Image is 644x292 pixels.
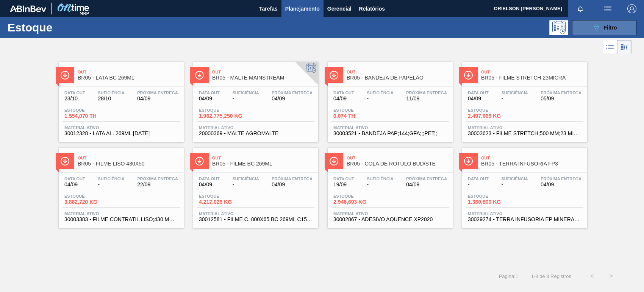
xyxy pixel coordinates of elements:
[64,217,178,222] span: 30003383 - FILME CONTRATIL LISO;430 MM;50 MICRA;;;
[285,4,320,13] span: Planejamento
[501,91,528,95] span: Suficiência
[212,161,314,167] span: BR05 - FILME BC 269ML
[359,4,385,13] span: Relatórios
[481,70,583,74] span: Out
[333,96,354,101] span: 04/09
[64,125,178,130] span: Material ativo
[327,4,352,13] span: Gerencial
[333,176,354,181] span: Data out
[541,176,581,181] span: Próxima Entrega
[530,273,571,279] span: 1 - 8 de 8 Registros
[604,25,617,31] span: Filtro
[481,161,583,167] span: BR05 - TERRA INFUSORIA FP3
[501,96,528,101] span: -
[259,4,278,13] span: Tarefas
[333,211,447,216] span: Material ativo
[199,217,313,222] span: 30012581 - FILME C. 800X65 BC 269ML C15 429
[232,96,259,101] span: -
[199,108,252,112] span: Estoque
[60,156,70,166] img: Ícone
[468,91,489,95] span: Data out
[347,75,449,81] span: BR05 - BANDEJA DE PAPELÃO
[627,4,636,13] img: Logout
[98,91,124,95] span: Suficiência
[60,70,70,80] img: Ícone
[53,56,188,142] a: ÍconeOutBR05 - LATA BC 269MLData out23/10Suficiência28/10Próxima Entrega04/09Estoque1.554,070 THM...
[333,182,354,187] span: 19/09
[212,156,314,160] span: Out
[406,91,447,95] span: Próxima Entrega
[501,176,528,181] span: Suficiência
[367,96,393,101] span: -
[199,194,252,198] span: Estoque
[322,56,456,142] a: ÍconeOutBR05 - BANDEJA DE PAPELÃOData out04/09Suficiência-Próxima Entrega11/09Estoque0,074 THMate...
[333,131,447,136] span: 30003521 - BANDEJA PAP;144;GFA;;;PET;;
[64,108,117,112] span: Estoque
[568,3,592,14] button: Notificações
[78,161,180,167] span: BR05 - FILME LISO 430X50
[347,156,449,160] span: Out
[64,199,117,205] span: 3.882,720 KG
[406,176,447,181] span: Próxima Entrega
[333,108,386,112] span: Estoque
[468,108,521,112] span: Estoque
[481,75,583,81] span: BR05 - FILME STRETCH 23MICRA
[78,156,180,160] span: Out
[468,194,521,198] span: Estoque
[406,182,447,187] span: 04/09
[232,182,259,187] span: -
[199,125,313,130] span: Material ativo
[456,56,591,142] a: ÍconeOutBR05 - FILME STRETCH 23MICRAData out04/09Suficiência-Próxima Entrega05/09Estoque2.497,668...
[464,70,473,80] img: Ícone
[468,211,581,216] span: Material ativo
[64,194,117,198] span: Estoque
[468,125,581,130] span: Material ativo
[137,182,178,187] span: 22/09
[333,199,386,205] span: 2.948,693 KG
[199,113,252,119] span: 1.962.775,250 KG
[367,91,393,95] span: Suficiência
[347,70,449,74] span: Out
[367,182,393,187] span: -
[464,156,473,166] img: Ícone
[501,182,528,187] span: -
[199,96,220,101] span: 04/09
[188,56,322,142] a: ÍconeOutBR05 - MALTE MAINSTREAMData out04/09Suficiência-Próxima Entrega04/09Estoque1.962.775,250 ...
[272,176,313,181] span: Próxima Entrega
[199,199,252,205] span: 4.217,026 KG
[333,194,386,198] span: Estoque
[188,142,322,228] a: ÍconeOutBR05 - FILME BC 269MLData out04/09Suficiência-Próxima Entrega04/09Estoque4.217,026 KGMate...
[98,176,124,181] span: Suficiência
[64,113,117,119] span: 1.554,070 TH
[329,156,339,166] img: Ícone
[468,176,489,181] span: Data out
[10,5,46,12] img: TNhmsLtSVTkK8tSr43FrP2fwEKptu5GPRR3wAAAABJRU5ErkJggg==
[541,96,581,101] span: 05/09
[602,267,621,286] button: >
[137,91,178,95] span: Próxima Entrega
[333,125,447,130] span: Material ativo
[232,176,259,181] span: Suficiência
[64,211,178,216] span: Material ativo
[603,4,612,13] img: userActions
[272,96,313,101] span: 04/09
[199,211,313,216] span: Material ativo
[212,70,314,74] span: Out
[367,176,393,181] span: Suficiência
[481,156,583,160] span: Out
[583,267,602,286] button: <
[78,75,180,81] span: BR05 - LATA BC 269ML
[333,91,354,95] span: Data out
[137,96,178,101] span: 04/09
[329,70,339,80] img: Ícone
[98,182,124,187] span: -
[64,96,85,101] span: 23/10
[272,182,313,187] span: 04/09
[456,142,591,228] a: ÍconeOutBR05 - TERRA INFUSORIA FP3Data out-Suficiência-Próxima Entrega04/09Estoque1.360,800 KGMat...
[64,131,178,136] span: 30012328 - LATA AL. 269ML BC 429
[8,23,119,32] h1: Estoque
[272,91,313,95] span: Próxima Entrega
[468,113,521,119] span: 2.497,668 KG
[333,113,386,119] span: 0,074 TH
[199,176,220,181] span: Data out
